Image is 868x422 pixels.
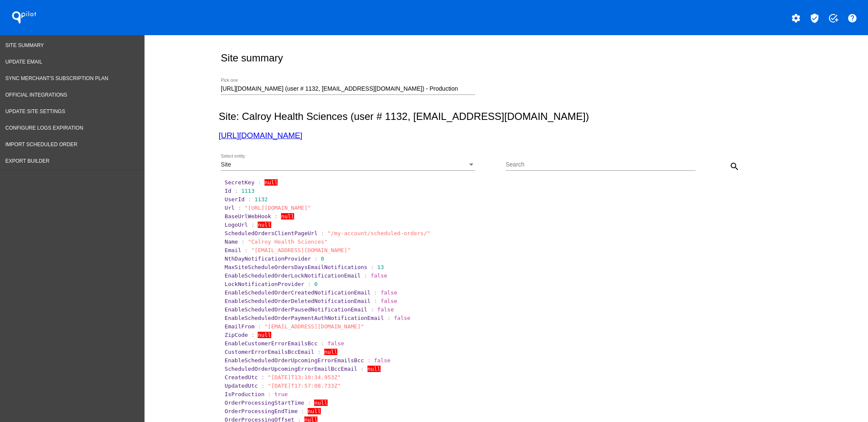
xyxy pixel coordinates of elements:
[235,188,238,194] span: :
[6,42,44,48] span: Site Summary
[221,161,231,168] span: Site
[6,75,108,81] span: Sync Merchant's Subscription Plan
[225,272,361,279] span: EnableScheduledOrderLockNotificationEmail
[219,131,302,140] a: [URL][DOMAIN_NAME]
[225,400,304,406] span: OrderProcessingStartTime
[506,161,696,168] input: Search
[264,323,364,330] span: "[EMAIL_ADDRESS][DOMAIN_NAME]"
[6,108,65,114] span: Update Site Settings
[7,9,41,26] h1: QPilot
[301,408,304,414] span: :
[828,13,838,23] mat-icon: add_task
[255,196,268,203] span: 1132
[241,239,245,245] span: :
[847,13,857,23] mat-icon: help
[241,188,254,194] span: 1113
[258,323,261,330] span: :
[251,332,255,338] span: :
[238,205,241,211] span: :
[258,179,261,186] span: :
[374,357,390,364] span: false
[381,298,397,304] span: false
[225,306,367,313] span: EnableScheduledOrderPausedNotificationEmail
[6,92,67,98] span: Official Integrations
[221,86,475,92] input: Number
[225,315,384,321] span: EnableScheduledOrderPaymentAuthNotificationEmail
[225,349,314,355] span: CustomerErrorEmailsBccEmail
[261,383,264,389] span: :
[225,205,234,211] span: Url
[245,247,248,253] span: :
[321,255,324,262] span: 0
[225,366,357,372] span: ScheduledOrderUpcomingErrorEmailBccEmail
[225,213,271,219] span: BaseUrlWebHook
[810,13,820,23] mat-icon: verified_user
[377,264,384,270] span: 13
[274,213,278,219] span: :
[370,272,387,279] span: false
[370,264,374,270] span: :
[221,161,475,168] mat-select: Select entity
[314,255,317,262] span: :
[729,161,740,172] mat-icon: search
[374,298,377,304] span: :
[225,188,231,194] span: Id
[261,374,264,380] span: :
[268,391,271,397] span: :
[225,408,298,414] span: OrderProcessingEndTime
[367,357,371,364] span: :
[268,374,341,380] span: "[DATE]T13:10:34.953Z"
[225,247,241,253] span: Email
[6,142,78,147] span: Import Scheduled Order
[308,408,321,414] span: null
[225,179,254,186] span: SecretKey
[248,196,251,203] span: :
[225,340,317,347] span: EnableCustomerErrorEmailsBcc
[381,289,397,296] span: false
[370,306,374,313] span: :
[387,315,391,321] span: :
[321,230,324,236] span: :
[219,111,790,122] h2: Site: Calroy Health Sciences (user # 1132, [EMAIL_ADDRESS][DOMAIN_NAME])
[791,13,801,23] mat-icon: settings
[364,272,367,279] span: :
[361,366,364,372] span: :
[321,340,324,347] span: :
[264,179,278,186] span: null
[225,298,370,304] span: EnableScheduledOrderDeletedNotificationEmail
[377,306,394,313] span: false
[225,255,311,262] span: NthDayNotificationProvider
[328,230,431,236] span: "/my-account/scheduled-orders/"
[225,323,254,330] span: EmailFrom
[225,374,258,380] span: CreatedUtc
[248,239,328,245] span: "Calroy Health Sciences"
[324,349,337,355] span: null
[308,281,311,287] span: :
[308,400,311,406] span: :
[225,196,245,203] span: UserId
[225,230,317,236] span: ScheduledOrdersClientPageUrl
[245,205,311,211] span: "[URL][DOMAIN_NAME]"
[281,213,294,219] span: null
[328,340,344,347] span: false
[258,332,271,338] span: null
[314,400,327,406] span: null
[394,315,410,321] span: false
[6,125,83,131] span: Configure logs expiration
[314,281,317,287] span: 0
[268,383,341,389] span: "[DATE]T17:57:08.733Z"
[225,239,238,245] span: Name
[317,349,321,355] span: :
[225,264,367,270] span: MaxSiteScheduleOrdersDaysEmailNotifications
[258,222,271,228] span: null
[225,332,248,338] span: ZipCode
[221,52,283,64] h2: Site summary
[374,289,377,296] span: :
[251,247,351,253] span: "[EMAIL_ADDRESS][DOMAIN_NAME]"
[225,281,304,287] span: LockNotificationProvider
[225,222,248,228] span: LogoUrl
[225,383,258,389] span: UpdatedUtc
[6,59,42,65] span: Update Email
[225,391,264,397] span: IsProduction
[367,366,381,372] span: null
